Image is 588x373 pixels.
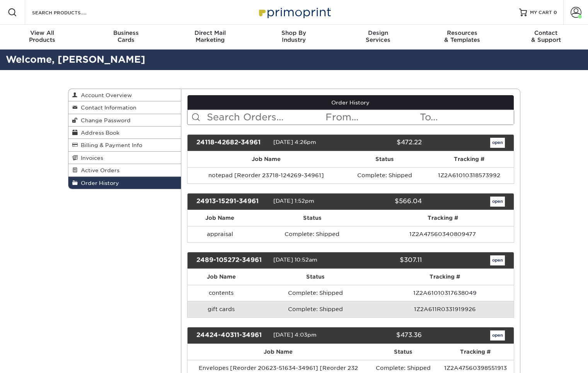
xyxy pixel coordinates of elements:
div: & Support [504,29,588,43]
span: Contact Information [78,104,136,111]
a: Shop ByIndustry [252,25,336,50]
td: Complete: Shipped [252,226,372,242]
th: Tracking # [424,151,514,167]
a: open [490,138,505,148]
span: [DATE] 4:03pm [273,332,317,338]
span: Invoices [78,155,103,161]
span: Design [336,29,420,36]
th: Status [344,151,424,167]
span: Contact [504,29,588,36]
div: Services [336,29,420,43]
div: $307.11 [345,255,428,265]
a: Direct MailMarketing [168,25,252,50]
td: Complete: Shipped [344,167,424,183]
a: open [490,330,505,340]
span: [DATE] 4:26pm [273,139,316,145]
th: Status [252,210,372,226]
td: appraisal [187,226,252,242]
td: gift cards [187,301,255,317]
th: Tracking # [372,210,513,226]
input: From... [325,110,419,125]
div: 2489-105272-34961 [191,255,273,265]
span: Order History [78,180,119,186]
td: 1Z2A611R0331919926 [376,301,514,317]
th: Status [255,269,376,285]
th: Job Name [187,210,252,226]
td: 1Z2A61010318573992 [424,167,514,183]
th: Tracking # [437,344,514,360]
td: contents [187,285,255,301]
a: Invoices [68,152,181,164]
a: Contact& Support [504,25,588,50]
td: Complete: Shipped [255,301,376,317]
span: 0 [554,10,557,15]
div: $566.04 [345,197,428,207]
input: To... [419,110,513,125]
th: Job Name [187,344,369,360]
span: Business [84,29,168,36]
a: open [490,197,505,207]
span: [DATE] 1:52pm [273,198,314,204]
input: Search Orders... [206,110,325,125]
td: Complete: Shipped [255,285,376,301]
span: Change Password [78,117,131,123]
span: Direct Mail [168,29,252,36]
div: Marketing [168,29,252,43]
a: Address Book [68,127,181,139]
div: $473.36 [345,330,428,340]
a: Resources& Templates [420,25,504,50]
a: BusinessCards [84,25,168,50]
div: Cards [84,29,168,43]
span: Shop By [252,29,336,36]
th: Job Name [187,269,255,285]
td: 1Z2A47560340809477 [372,226,513,242]
div: 24913-15291-34961 [191,197,273,207]
th: Status [369,344,437,360]
span: Address Book [78,130,119,136]
a: Account Overview [68,89,181,101]
span: MY CART [530,9,552,16]
th: Tracking # [376,269,514,285]
div: Industry [252,29,336,43]
div: 24118-42682-34961 [191,138,273,148]
div: & Templates [420,29,504,43]
td: notepad [Reorder 23718-124269-34961] [187,167,344,183]
span: Resources [420,29,504,36]
a: Contact Information [68,101,181,114]
a: Order History [68,177,181,189]
th: Job Name [187,151,344,167]
a: open [490,255,505,265]
span: Account Overview [78,92,132,98]
div: 24424-40311-34961 [191,330,273,340]
a: DesignServices [336,25,420,50]
a: Billing & Payment Info [68,139,181,151]
div: $472.22 [345,138,428,148]
span: [DATE] 10:52am [273,257,317,263]
img: Primoprint [256,4,333,21]
a: Change Password [68,114,181,127]
a: Active Orders [68,164,181,176]
a: Order History [187,95,514,110]
span: Active Orders [78,167,119,173]
span: Billing & Payment Info [78,142,142,148]
td: 1Z2A61010317638049 [376,285,514,301]
input: SEARCH PRODUCTS..... [31,8,107,17]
